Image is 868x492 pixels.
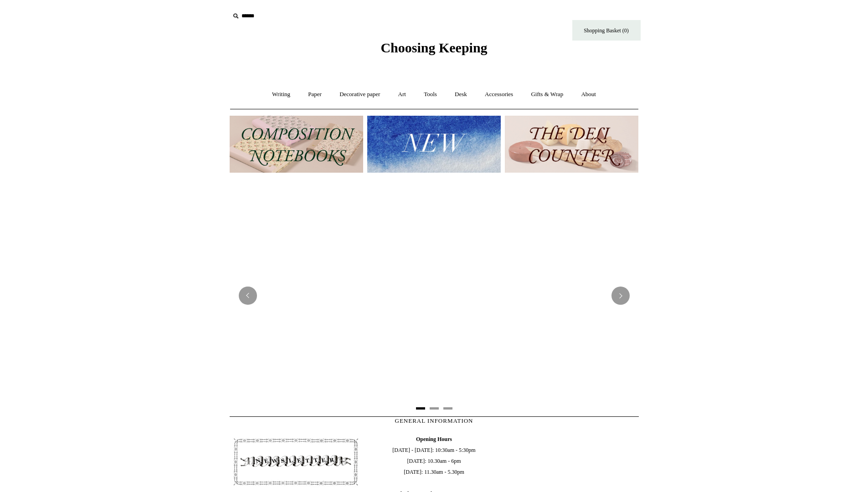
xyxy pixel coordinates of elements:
img: pf-4db91bb9--1305-Newsletter-Button_1200x.jpg [230,434,362,490]
a: About [573,82,604,107]
span: Choosing Keeping [380,40,487,55]
a: Tools [416,82,445,107]
a: Shopping Basket (0) [572,20,641,41]
a: Desk [447,82,475,107]
img: USA PSA .jpg__PID:33428022-6587-48b7-8b57-d7eefc91f15a [230,182,639,410]
span: GENERAL INFORMATION [395,417,473,424]
button: Previous [239,287,257,305]
a: Gifts & Wrap [523,82,571,107]
button: Page 2 [430,407,439,410]
img: 202302 Composition ledgers.jpg__PID:69722ee6-fa44-49dd-a067-31375e5d54ec [230,116,363,173]
button: Page 3 [443,407,452,410]
img: New.jpg__PID:f73bdf93-380a-4a35-bcfe-7823039498e1 [367,116,501,173]
button: Next [611,287,630,305]
b: Opening Hours [416,436,452,442]
button: Page 1 [416,407,425,410]
a: Writing [264,82,298,107]
a: Accessories [477,82,521,107]
a: Paper [300,82,330,107]
a: Decorative paper [331,82,388,107]
a: Art [390,82,414,107]
a: Choosing Keeping [380,47,487,54]
img: The Deli Counter [505,116,638,173]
